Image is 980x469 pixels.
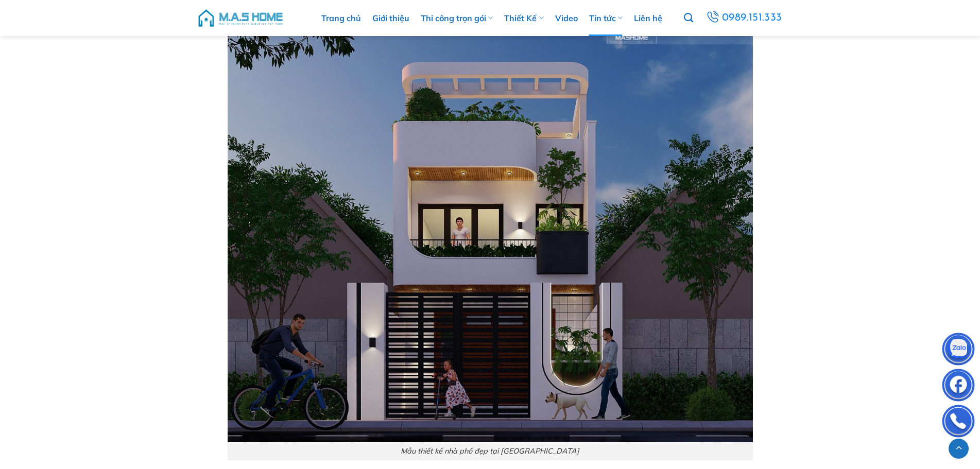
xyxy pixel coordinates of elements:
[684,7,693,29] a: Tìm kiếm
[943,371,974,402] img: Facebook
[704,9,783,27] a: 0989.151.333
[722,9,782,27] span: 0989.151.333
[943,335,974,366] img: Zalo
[228,442,753,460] figcaption: Mẫu thiết kế nhà phố đẹp tại [GEOGRAPHIC_DATA]
[943,407,974,438] img: Phone
[197,3,284,33] img: M.A.S HOME – Tổng Thầu Thiết Kế Và Xây Nhà Trọn Gói
[949,439,969,459] a: Lên đầu trang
